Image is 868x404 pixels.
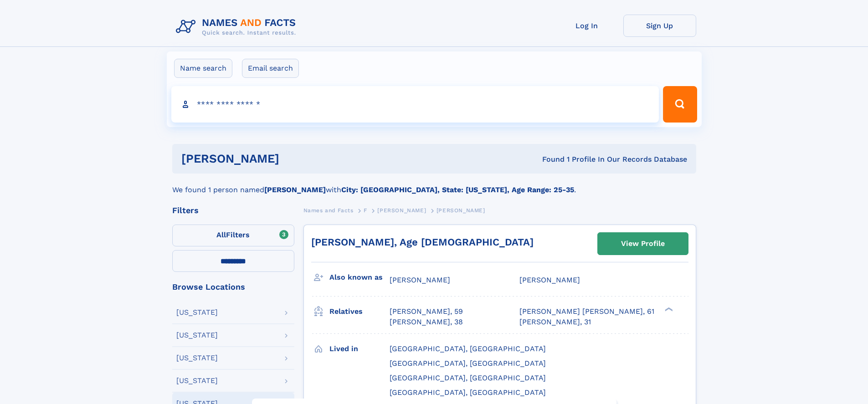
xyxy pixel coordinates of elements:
[181,153,411,164] h1: [PERSON_NAME]
[329,270,390,285] h3: Also known as
[519,307,654,317] a: [PERSON_NAME] [PERSON_NAME], 61
[364,205,367,216] a: F
[663,86,697,123] button: Search Button
[663,307,673,312] div: ❯
[176,377,218,384] div: [US_STATE]
[311,236,534,248] a: [PERSON_NAME], Age [DEMOGRAPHIC_DATA]
[176,332,218,339] div: [US_STATE]
[390,388,546,397] span: [GEOGRAPHIC_DATA], [GEOGRAPHIC_DATA]
[550,15,623,37] a: Log In
[377,207,426,214] span: [PERSON_NAME]
[242,59,299,78] label: Email search
[171,86,659,123] input: search input
[329,304,390,319] h3: Relatives
[390,373,546,382] span: [GEOGRAPHIC_DATA], [GEOGRAPHIC_DATA]
[364,207,367,214] span: F
[174,59,232,78] label: Name search
[172,283,294,291] div: Browse Locations
[411,154,687,164] div: Found 1 Profile In Our Records Database
[341,185,574,194] b: City: [GEOGRAPHIC_DATA], State: [US_STATE], Age Range: 25-35
[172,174,696,195] div: We found 1 person named with .
[216,230,226,239] span: All
[172,206,294,215] div: Filters
[519,317,591,327] a: [PERSON_NAME], 31
[329,341,390,357] h3: Lived in
[172,225,294,246] label: Filters
[264,185,326,194] b: [PERSON_NAME]
[621,233,665,254] div: View Profile
[390,317,463,327] a: [PERSON_NAME], 38
[519,276,580,284] span: [PERSON_NAME]
[390,359,546,368] span: [GEOGRAPHIC_DATA], [GEOGRAPHIC_DATA]
[390,307,463,317] a: [PERSON_NAME], 59
[176,309,218,316] div: [US_STATE]
[437,207,485,214] span: [PERSON_NAME]
[390,276,450,284] span: [PERSON_NAME]
[377,205,426,216] a: [PERSON_NAME]
[176,354,218,362] div: [US_STATE]
[598,233,688,255] a: View Profile
[172,15,303,39] img: Logo Names and Facts
[390,344,546,353] span: [GEOGRAPHIC_DATA], [GEOGRAPHIC_DATA]
[303,205,354,216] a: Names and Facts
[623,15,696,37] a: Sign Up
